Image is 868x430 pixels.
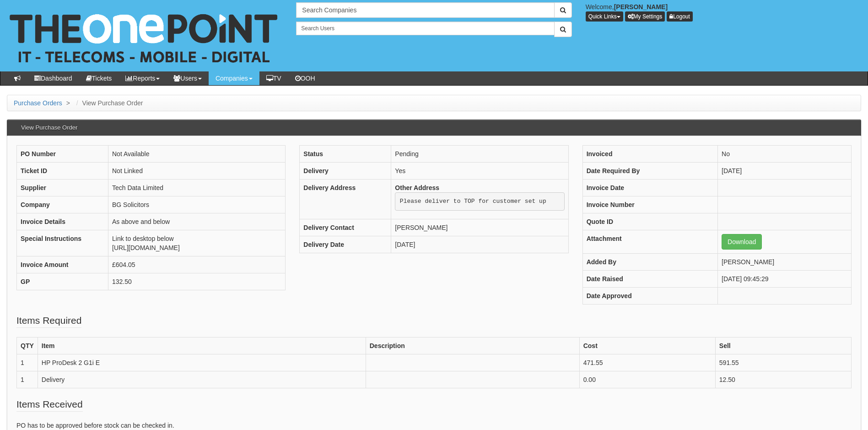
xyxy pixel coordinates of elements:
th: Status [300,146,391,163]
a: My Settings [625,11,665,22]
th: Delivery Date [300,236,391,253]
legend: Items Received [16,397,83,412]
th: Item [38,337,366,354]
a: Download [722,234,762,250]
th: Delivery [300,163,391,180]
a: TV [259,71,288,85]
b: Other Address [395,184,439,191]
td: Link to desktop below [URL][DOMAIN_NAME] [108,230,286,256]
td: 0.00 [579,371,715,388]
a: Users [167,71,209,85]
th: Delivery Contact [300,219,391,236]
th: Date Approved [582,288,717,305]
td: Not Linked [108,163,286,180]
span: > [64,99,72,107]
th: Date Required By [582,163,717,180]
button: Quick Links [586,11,623,22]
td: [PERSON_NAME] [718,254,852,271]
th: Invoice Amount [17,256,108,273]
td: 1 [17,371,38,388]
div: Welcome, [579,2,868,22]
td: Tech Data Limited [108,180,286,196]
legend: Items Required [16,314,81,328]
th: Invoice Details [17,213,108,230]
td: 591.55 [715,354,851,371]
th: Company [17,196,108,213]
th: GP [17,273,108,290]
th: Supplier [17,180,108,196]
th: Date Raised [582,271,717,288]
th: Added By [582,254,717,271]
td: [DATE] [718,163,852,180]
td: Not Available [108,146,286,163]
a: Companies [209,71,259,85]
th: Sell [715,337,851,354]
a: Logout [667,11,693,22]
td: No [718,146,852,163]
input: Search Users [296,22,554,35]
td: 12.50 [715,371,851,388]
th: Delivery Address [300,180,391,219]
th: Description [366,337,579,354]
td: BG Solicitors [108,196,286,213]
td: 1 [17,354,38,371]
th: Invoice Number [582,196,717,213]
p: PO has to be approved before stock can be checked in. [16,421,852,430]
h3: View Purchase Order [16,120,82,136]
input: Search Companies [296,2,554,18]
th: Quote ID [582,213,717,230]
pre: Please deliver to TOP for customer set up [395,192,564,211]
td: 132.50 [108,273,286,290]
th: PO Number [17,146,108,163]
th: Special Instructions [17,230,108,256]
td: As above and below [108,213,286,230]
th: Cost [579,337,715,354]
td: [PERSON_NAME] [391,219,568,236]
td: [DATE] [391,236,568,253]
a: Reports [119,71,167,85]
th: Invoice Date [582,180,717,196]
td: 471.55 [579,354,715,371]
td: £604.05 [108,256,286,273]
td: [DATE] 09:45:29 [718,271,852,288]
th: Invoiced [582,146,717,163]
th: Attachment [582,230,717,254]
td: Pending [391,146,568,163]
b: [PERSON_NAME] [614,3,668,11]
a: Dashboard [27,71,79,85]
a: OOH [288,71,322,85]
li: View Purchase Order [74,98,143,108]
td: Delivery [38,371,366,388]
a: Tickets [79,71,119,85]
td: Yes [391,163,568,180]
th: Ticket ID [17,163,108,180]
td: HP ProDesk 2 G1i E [38,354,366,371]
a: Purchase Orders [14,99,62,107]
th: QTY [17,337,38,354]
